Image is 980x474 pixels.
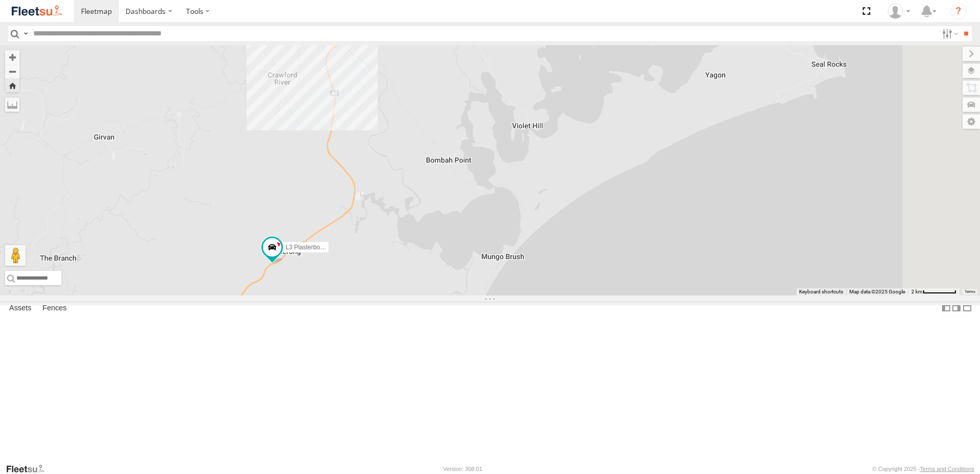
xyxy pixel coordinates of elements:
button: Zoom Home [5,78,19,92]
span: L3 Plasterboard Truck [285,244,345,251]
a: Visit our Website [6,464,53,474]
img: fleetsu-logo-horizontal.svg [10,4,64,18]
div: Version: 308.01 [443,466,482,472]
button: Map Scale: 2 km per 62 pixels [908,288,959,295]
button: Zoom in [5,50,19,64]
div: Gary Hudson [884,4,914,19]
div: © Copyright 2025 - [872,466,974,472]
button: Drag Pegman onto the map to open Street View [5,245,26,266]
label: Search Filter Options [938,26,960,41]
a: Terms (opens in new tab) [965,290,975,294]
span: Map data ©2025 Google [849,289,905,294]
button: Keyboard shortcuts [799,288,843,295]
label: Dock Summary Table to the Left [941,301,951,316]
a: Terms and Conditions [920,466,974,472]
label: Fences [37,301,72,315]
label: Search Query [22,26,30,41]
label: Hide Summary Table [962,301,972,316]
label: Dock Summary Table to the Right [951,301,962,316]
i: ? [950,3,967,19]
button: Zoom out [5,64,19,78]
label: Assets [4,301,36,315]
label: Map Settings [963,114,980,129]
label: Measure [5,97,19,112]
span: 2 km [911,289,923,294]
